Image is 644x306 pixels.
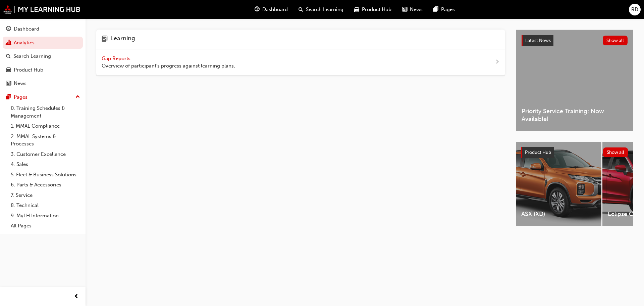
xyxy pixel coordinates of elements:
a: Dashboard [3,23,83,35]
a: Analytics [3,37,83,49]
h4: Learning [110,35,135,44]
span: guage-icon [255,5,260,14]
span: Priority Service Training: Now Available! [522,107,628,123]
a: 1. MMAL Compliance [8,121,83,131]
span: prev-icon [74,293,79,301]
div: Dashboard [14,25,39,33]
span: up-icon [75,93,80,101]
a: 8. Technical [8,200,83,211]
span: Latest News [525,38,551,43]
a: 5. Fleet & Business Solutions [8,170,83,180]
span: RD [631,6,638,13]
button: Pages [3,91,83,103]
span: news-icon [402,5,407,14]
span: Gap Reports [102,55,132,61]
a: 4. Sales [8,159,83,170]
a: guage-iconDashboard [249,3,293,16]
img: mmal [3,5,80,14]
span: search-icon [299,5,303,14]
a: 9. MyLH Information [8,211,83,221]
a: 2. MMAL Systems & Processes [8,131,83,149]
a: Gap Reports Overview of participant's progress against learning plans.next-icon [96,49,505,76]
span: News [410,6,423,13]
span: chart-icon [6,40,11,46]
a: search-iconSearch Learning [293,3,349,16]
a: Latest NewsShow allPriority Service Training: Now Available! [516,30,633,131]
span: Dashboard [262,6,288,13]
span: car-icon [354,5,359,14]
a: 0. Training Schedules & Management [8,103,83,121]
a: 7. Service [8,190,83,201]
span: Overview of participant's progress against learning plans. [102,62,235,70]
a: All Pages [8,221,83,231]
div: Search Learning [13,52,51,60]
a: Product HubShow all [521,147,628,158]
a: news-iconNews [397,3,428,16]
span: learning-icon [102,35,108,44]
div: Pages [14,93,28,101]
a: car-iconProduct Hub [349,3,397,16]
div: News [14,80,26,87]
span: car-icon [6,67,11,73]
span: ASX (XD) [521,210,596,218]
a: Latest NewsShow all [522,35,628,46]
span: news-icon [6,81,11,87]
div: Product Hub [14,66,43,74]
span: Product Hub [362,6,391,13]
button: DashboardAnalyticsSearch LearningProduct HubNews [3,21,83,91]
span: pages-icon [6,94,11,100]
span: guage-icon [6,26,11,32]
a: Product Hub [3,64,83,76]
a: Search Learning [3,50,83,62]
button: Show all [603,147,628,157]
button: Show all [603,36,628,45]
span: Product Hub [525,149,551,155]
span: next-icon [495,58,500,67]
span: pages-icon [433,5,438,14]
span: Search Learning [306,6,343,13]
a: 6. Parts & Accessories [8,180,83,190]
button: RD [629,4,641,15]
a: 3. Customer Excellence [8,149,83,160]
a: ASX (XD) [516,142,601,226]
span: Pages [441,6,455,13]
a: News [3,77,83,90]
span: search-icon [6,53,11,59]
a: pages-iconPages [428,3,460,16]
